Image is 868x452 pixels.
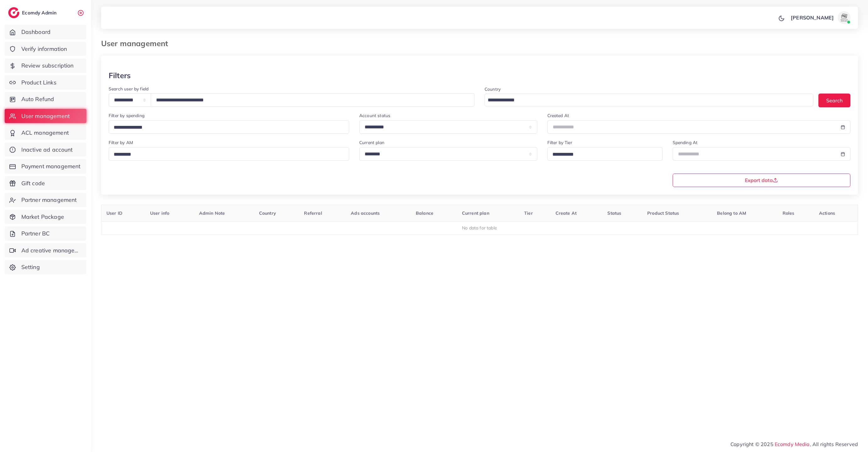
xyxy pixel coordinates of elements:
[5,243,86,258] a: Ad creative management
[556,210,577,216] span: Create At
[22,10,58,16] h2: Ecomdy Admin
[5,159,86,174] a: Payment management
[21,146,73,154] span: Inactive ad account
[810,440,858,448] span: , All rights Reserved
[304,210,322,216] span: Referral
[8,7,58,18] a: logoEcomdy Admin
[8,7,19,18] img: logo
[259,210,276,216] span: Country
[21,179,45,187] span: Gift code
[109,71,131,80] h3: Filters
[5,25,86,39] a: Dashboard
[351,210,380,216] span: Ads accounts
[5,260,86,274] a: Setting
[21,213,64,221] span: Market Package
[730,440,858,448] span: Copyright © 2025
[485,94,813,106] div: Search for option
[106,210,122,216] span: User ID
[5,75,86,90] a: Product Links
[21,45,67,53] span: Verify information
[109,147,349,161] div: Search for option
[359,139,384,146] label: Current plan
[838,11,850,24] img: avatar
[109,112,144,119] label: Filter by spending
[5,126,86,140] a: ACL management
[647,210,679,216] span: Product Status
[787,11,853,24] a: [PERSON_NAME]avatar
[111,150,341,159] input: Search for option
[819,210,835,216] span: Actions
[462,210,489,216] span: Current plan
[5,193,86,207] a: Partner management
[101,39,173,48] h3: User management
[5,92,86,106] a: Auto Refund
[416,210,433,216] span: Balance
[21,28,51,36] span: Dashboard
[547,139,572,146] label: Filter by Tier
[5,58,86,73] a: Review subscription
[5,42,86,56] a: Verify information
[109,86,149,92] label: Search user by field
[105,225,854,231] div: No data for table
[21,196,77,204] span: Partner management
[485,86,501,92] label: Country
[21,246,82,255] span: Ad creative management
[109,120,349,134] div: Search for option
[673,139,698,146] label: Spending At
[21,129,69,137] span: ACL management
[791,14,834,21] p: [PERSON_NAME]
[550,150,654,159] input: Search for option
[5,210,86,224] a: Market Package
[5,226,86,241] a: Partner BC
[524,210,533,216] span: Tier
[21,78,57,87] span: Product Links
[199,210,225,216] span: Admin Note
[21,229,50,238] span: Partner BC
[5,143,86,157] a: Inactive ad account
[775,441,810,447] a: Ecomdy Media
[783,210,795,216] span: Roles
[109,139,133,146] label: Filter by AM
[486,95,805,105] input: Search for option
[5,109,86,123] a: User management
[21,162,81,170] span: Payment management
[607,210,621,216] span: Status
[745,178,778,183] span: Export data
[673,174,851,187] button: Export data
[5,176,86,191] a: Gift code
[150,210,169,216] span: User info
[21,263,40,271] span: Setting
[21,95,54,103] span: Auto Refund
[111,123,341,132] input: Search for option
[21,62,74,70] span: Review subscription
[21,112,70,120] span: User management
[547,112,569,119] label: Created At
[717,210,746,216] span: Belong to AM
[547,147,663,161] div: Search for option
[359,112,390,119] label: Account status
[818,94,850,107] button: Search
